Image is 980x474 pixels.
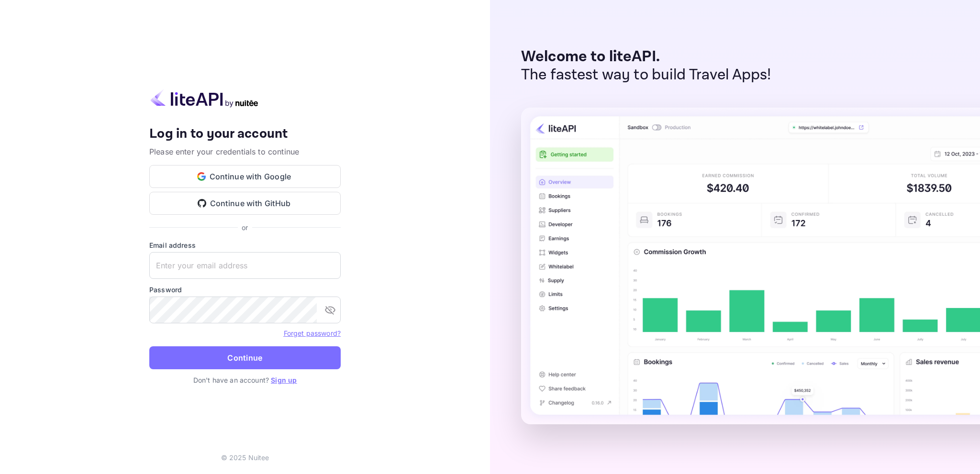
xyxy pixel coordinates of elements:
[149,165,341,188] button: Continue with Google
[242,222,248,232] p: or
[149,192,341,215] button: Continue with GitHub
[149,346,341,369] button: Continue
[221,452,269,463] p: © 2025 Nuitee
[321,300,340,320] button: toggle password visibility
[284,328,341,338] a: Forget password?
[271,376,297,384] a: Sign up
[149,240,341,250] label: Email address
[521,48,771,66] p: Welcome to liteAPI.
[149,89,259,108] img: liteapi
[149,252,341,279] input: Enter your email address
[149,375,341,385] p: Don't have an account?
[521,66,771,84] p: The fastest way to build Travel Apps!
[284,329,341,337] a: Forget password?
[149,146,341,157] p: Please enter your credentials to continue
[149,126,341,143] h4: Log in to your account
[149,285,341,295] label: Password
